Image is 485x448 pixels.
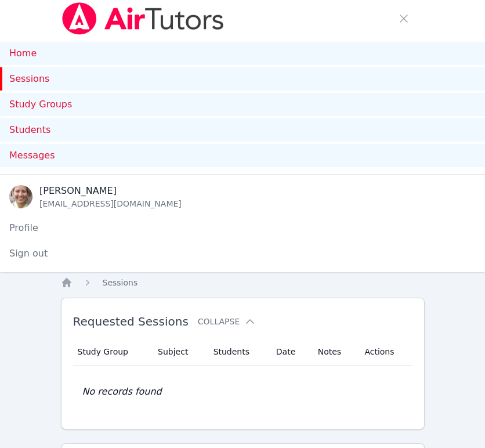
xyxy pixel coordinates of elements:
a: Sessions [103,277,138,288]
td: No records found [73,366,412,417]
th: Study Group [73,338,151,366]
div: [PERSON_NAME] [39,184,182,198]
img: Air Tutors [61,2,225,35]
th: Date [269,338,311,366]
span: Sessions [103,278,138,287]
th: Notes [311,338,358,366]
span: Requested Sessions [73,315,189,328]
th: Students [207,338,269,366]
th: Subject [151,338,207,366]
button: Collapse [198,316,256,327]
span: Messages [9,149,55,162]
th: Actions [357,338,412,366]
nav: Breadcrumb [61,277,425,288]
div: [EMAIL_ADDRESS][DOMAIN_NAME] [39,198,182,209]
